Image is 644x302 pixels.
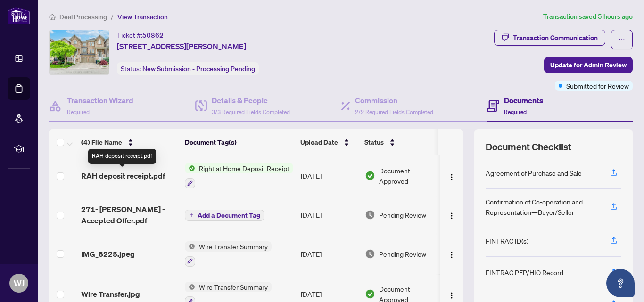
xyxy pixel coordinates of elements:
img: Status Icon [185,241,195,252]
div: Transaction Communication [513,30,598,45]
img: Document Status [365,210,375,220]
span: Update for Admin Review [550,57,627,73]
span: Right at Home Deposit Receipt [195,163,293,173]
button: Add a Document Tag [185,209,264,221]
th: Upload Date [297,129,361,155]
div: Confirmation of Co-operation and Representation—Buyer/Seller [486,196,599,217]
button: Open asap [606,269,635,297]
button: Logo [444,246,459,261]
td: [DATE] [297,234,361,274]
span: 2/2 Required Fields Completed [355,108,433,115]
img: Document Status [365,171,375,181]
img: Status Icon [185,282,195,292]
button: Update for Admin Review [544,57,633,73]
span: Pending Review [379,210,426,220]
img: Logo [448,251,455,259]
div: Agreement of Purchase and Sale [486,168,582,178]
img: Document Status [365,289,375,299]
span: [STREET_ADDRESS][PERSON_NAME] [117,41,246,52]
th: Document Tag(s) [181,129,297,155]
h4: Commission [355,95,433,106]
span: 3/3 Required Fields Completed [212,108,290,115]
span: WJ [14,277,25,290]
span: Submitted for Review [566,81,629,91]
div: RAH deposit receipt.pdf [88,149,156,164]
span: View Transaction [117,13,168,21]
button: Status IconRight at Home Deposit Receipt [185,163,293,188]
button: Transaction Communication [494,30,605,46]
li: / [111,11,114,22]
th: Status [361,129,441,155]
h4: Documents [504,95,543,106]
img: Logo [448,292,455,299]
span: plus [189,212,194,217]
span: Required [67,108,90,115]
button: Logo [444,286,459,302]
h4: Details & People [212,95,290,106]
span: Deal Processing [59,13,107,21]
img: logo [8,7,30,24]
span: Add a Document Tag [198,212,260,219]
button: Logo [444,207,459,222]
button: Logo [444,168,459,183]
span: 271- [PERSON_NAME] -Accepted Offer.pdf [81,204,177,226]
span: Wire Transfer Summary [195,241,272,252]
span: Upload Date [300,137,338,147]
span: Document Checklist [486,140,571,154]
div: FINTRAC PEP/HIO Record [486,267,563,278]
span: ellipsis [619,36,625,43]
img: IMG-W12186099_1.jpg [50,30,109,74]
th: (4) File Name [77,129,181,155]
h4: Transaction Wizard [67,95,133,106]
span: Status [364,137,384,147]
img: Logo [448,212,455,220]
span: Wire Transfer Summary [195,282,272,292]
button: Add a Document Tag [185,210,264,221]
img: Logo [448,173,455,181]
td: [DATE] [297,196,361,234]
article: Transaction saved 5 hours ago [543,11,633,22]
img: Document Status [365,249,375,259]
span: New Submission - Processing Pending [142,65,255,73]
div: FINTRAC ID(s) [486,236,528,246]
td: [DATE] [297,155,361,196]
span: Required [504,108,527,115]
span: (4) File Name [81,137,122,147]
span: home [49,14,56,20]
span: Pending Review [379,249,426,259]
span: 50862 [142,31,164,40]
span: Wire Transfer.jpg [81,288,140,300]
div: Ticket #: [117,30,164,41]
span: IMG_8225.jpeg [81,248,135,260]
button: Status IconWire Transfer Summary [185,241,272,267]
div: Status: [117,62,259,75]
span: Document Approved [379,165,438,186]
img: Status Icon [185,163,195,173]
span: RAH deposit receipt.pdf [81,170,165,181]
